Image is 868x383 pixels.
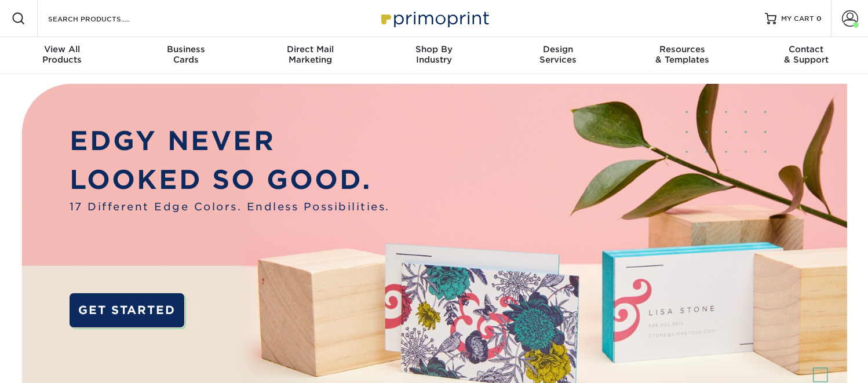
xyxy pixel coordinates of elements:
span: Design [496,44,620,54]
a: Shop ByIndustry [372,37,496,74]
div: Cards [124,44,248,65]
span: Resources [620,44,744,54]
span: Contact [744,44,868,54]
a: Direct MailMarketing [248,37,372,74]
a: GET STARTED [70,293,184,327]
a: Contact& Support [744,37,868,74]
p: EDGY NEVER [70,122,390,161]
div: & Templates [620,44,744,65]
span: 17 Different Edge Colors. Endless Possibilities. [70,199,390,215]
span: Business [124,44,248,54]
a: BusinessCards [124,37,248,74]
div: Industry [372,44,496,65]
p: LOOKED SO GOOD. [70,161,390,199]
div: & Support [744,44,868,65]
span: 0 [816,14,822,23]
input: SEARCH PRODUCTS..... [47,12,160,25]
a: DesignServices [496,37,620,74]
span: Shop By [372,44,496,54]
div: Services [496,44,620,65]
span: Direct Mail [248,44,372,54]
div: Marketing [248,44,372,65]
a: Resources& Templates [620,37,744,74]
img: Primoprint [376,6,492,31]
span: MY CART [781,14,814,24]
